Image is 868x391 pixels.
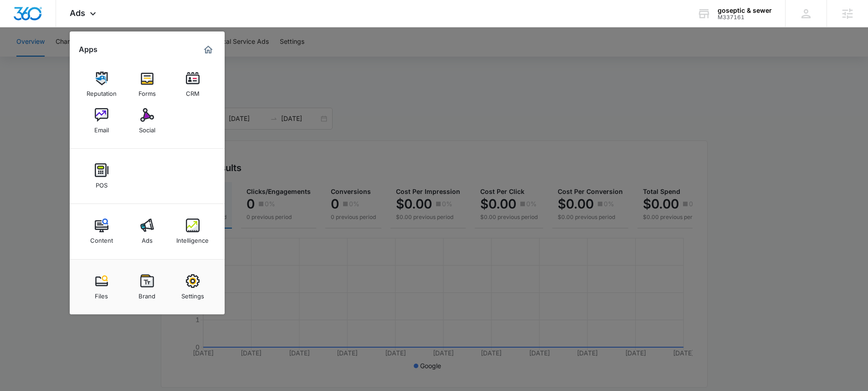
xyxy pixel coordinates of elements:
[175,67,210,102] a: CRM
[130,67,164,102] a: Forms
[84,104,119,138] a: Email
[718,7,772,14] div: account name
[95,288,108,300] div: Files
[181,288,204,300] div: Settings
[186,85,200,97] div: CRM
[718,14,772,21] div: account id
[90,232,113,244] div: Content
[84,214,119,249] a: Content
[84,159,119,193] a: POS
[139,122,155,134] div: Social
[87,85,117,97] div: Reputation
[175,214,210,249] a: Intelligence
[84,67,119,102] a: Reputation
[201,42,216,57] a: Marketing 360® Dashboard
[142,232,153,244] div: Ads
[130,270,164,304] a: Brand
[94,122,109,134] div: Email
[84,270,119,304] a: Files
[139,288,155,300] div: Brand
[139,85,156,97] div: Forms
[79,45,98,54] h2: Apps
[96,177,108,189] div: POS
[176,232,209,244] div: Intelligence
[175,270,210,304] a: Settings
[130,214,164,249] a: Ads
[130,104,164,138] a: Social
[70,8,85,18] span: Ads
